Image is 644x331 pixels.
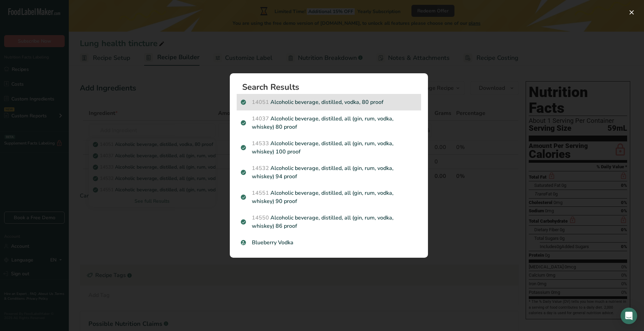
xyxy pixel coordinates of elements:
h1: Search Results [242,83,421,91]
span: 14550 [252,214,269,222]
p: Alcoholic beverage, distilled, vodka, 80 proof [241,98,417,106]
span: 14551 [252,189,269,197]
span: 14533 [252,140,269,147]
p: Alcoholic beverage, distilled, all (gin, rum, vodka, whiskey) 100 proof [241,139,417,156]
p: Alcoholic beverage, distilled, all (gin, rum, vodka, whiskey) 94 proof [241,164,417,181]
p: Blueberry Vodka [241,238,417,247]
span: 14532 [252,164,269,172]
span: 14037 [252,115,269,122]
div: Open Intercom Messenger [621,308,637,324]
span: 14051 [252,98,269,106]
p: Alcoholic beverage, distilled, all (gin, rum, vodka, whiskey) 80 proof [241,115,417,131]
p: Alcoholic beverage, distilled, all (gin, rum, vodka, whiskey) 90 proof [241,189,417,205]
p: Alcoholic beverage, distilled, all (gin, rum, vodka, whiskey) 86 proof [241,214,417,230]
